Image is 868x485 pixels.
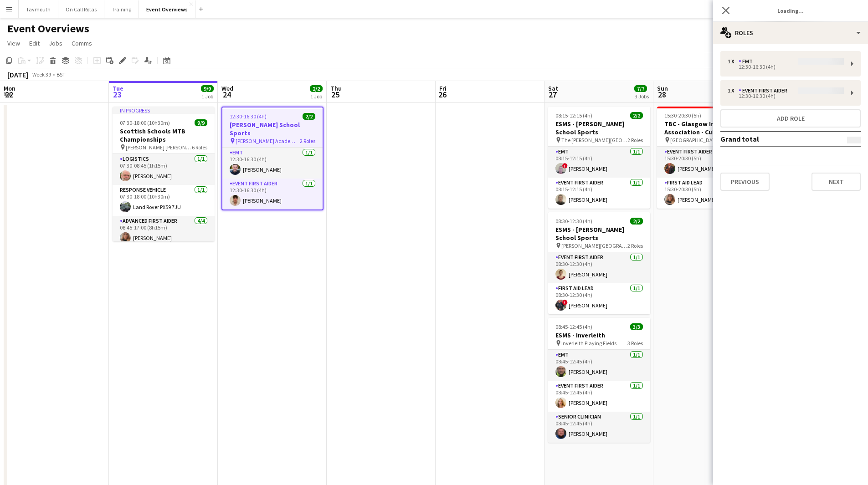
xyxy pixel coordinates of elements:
[104,0,139,18] button: Training
[439,84,447,92] span: Fri
[548,84,558,92] span: Sat
[329,89,342,100] span: 25
[230,113,267,120] span: 12:30-16:30 (4h)
[113,107,215,114] div: In progress
[548,212,650,314] app-job-card: 08:30-12:30 (4h)2/2ESMS - [PERSON_NAME] School Sports [PERSON_NAME][GEOGRAPHIC_DATA]2 RolesEvent ...
[548,225,650,242] h3: ESMS - [PERSON_NAME] School Sports
[26,37,43,49] a: Edit
[330,84,342,92] span: Thu
[139,0,195,18] button: Event Overviews
[548,331,650,339] h3: ESMS - Inverleith
[664,112,701,119] span: 15:30-20:30 (5h)
[111,89,123,100] span: 23
[630,112,643,119] span: 2/2
[113,216,215,286] app-card-role: Advanced First Aider4/408:45-17:00 (8h15m)[PERSON_NAME]
[720,109,861,128] button: Add role
[310,93,322,100] div: 1 Job
[222,121,323,137] h3: [PERSON_NAME] School Sports
[548,147,650,178] app-card-role: EMT1/108:15-12:15 (4h)![PERSON_NAME]
[720,132,823,146] td: Grand total
[547,89,558,100] span: 27
[310,85,323,92] span: 2/2
[627,340,643,347] span: 3 Roles
[548,318,650,443] app-job-card: 08:45-12:45 (4h)3/3ESMS - Inverleith Inverleith Playing Fields3 RolesEMT1/108:45-12:45 (4h)[PERSO...
[113,107,215,241] app-job-card: In progress07:30-18:00 (10h30m)9/9Scottish Schools MTB Championships [PERSON_NAME] [PERSON_NAME]6...
[222,179,323,209] app-card-role: Event First Aider1/112:30-16:30 (4h)[PERSON_NAME]
[222,148,323,179] app-card-role: EMT1/112:30-16:30 (4h)[PERSON_NAME]
[113,185,215,216] app-card-role: Response Vehicle1/107:30-18:00 (10h30m)Land Rover PX59 7JU
[195,119,207,126] span: 9/9
[2,89,15,100] span: 22
[4,37,24,49] a: View
[555,112,592,119] span: 08:15-12:15 (4h)
[562,300,568,305] span: !
[49,39,62,47] span: Jobs
[300,138,315,144] span: 2 Roles
[720,173,770,191] button: Previous
[201,85,214,92] span: 9/9
[627,242,643,249] span: 2 Roles
[634,85,647,92] span: 7/7
[657,107,759,209] app-job-card: 15:30-20:30 (5h)2/2TBC - Glasgow Indian Association - Cultural Dance Event [GEOGRAPHIC_DATA]2 Rol...
[303,113,315,120] span: 2/2
[19,0,58,18] button: Taymouth
[670,137,720,143] span: [GEOGRAPHIC_DATA]
[438,89,447,100] span: 26
[630,323,643,330] span: 3/3
[548,120,650,136] h3: ESMS - [PERSON_NAME] School Sports
[635,93,649,100] div: 3 Jobs
[56,71,66,78] div: BST
[627,137,643,143] span: 2 Roles
[236,138,300,144] span: [PERSON_NAME] Academy Playing Fields
[555,323,592,330] span: 08:45-12:45 (4h)
[561,340,616,347] span: Inverleith Playing Fields
[126,144,192,151] span: [PERSON_NAME] [PERSON_NAME]
[30,71,53,78] span: Week 39
[561,242,627,249] span: [PERSON_NAME][GEOGRAPHIC_DATA]
[548,350,650,381] app-card-role: EMT1/108:45-12:45 (4h)[PERSON_NAME]
[58,0,104,18] button: On Call Rotas
[713,22,868,44] div: Roles
[113,154,215,185] app-card-role: Logistics1/107:30-08:45 (1h15m)[PERSON_NAME]
[657,120,759,136] h3: TBC - Glasgow Indian Association - Cultural Dance Event
[555,218,592,225] span: 08:30-12:30 (4h)
[812,173,861,191] button: Next
[548,283,650,314] app-card-role: First Aid Lead1/108:30-12:30 (4h)![PERSON_NAME]
[221,84,233,92] span: Wed
[120,119,170,126] span: 07:30-18:00 (10h30m)
[4,84,15,92] span: Mon
[657,84,668,92] span: Sun
[630,218,643,225] span: 2/2
[562,163,568,168] span: !
[192,144,207,151] span: 6 Roles
[201,93,213,100] div: 1 Job
[7,70,28,79] div: [DATE]
[7,22,89,36] h1: Event Overviews
[657,178,759,209] app-card-role: First Aid Lead1/115:30-20:30 (5h)[PERSON_NAME]
[45,37,66,49] a: Jobs
[7,39,20,47] span: View
[548,178,650,209] app-card-role: Event First Aider1/108:15-12:15 (4h)[PERSON_NAME]
[713,5,868,16] h3: Loading...
[113,127,215,143] h3: Scottish Schools MTB Championships
[113,84,123,92] span: Tue
[561,137,627,143] span: The [PERSON_NAME][GEOGRAPHIC_DATA]
[220,89,233,100] span: 24
[548,252,650,283] app-card-role: Event First Aider1/108:30-12:30 (4h)[PERSON_NAME]
[29,39,40,47] span: Edit
[657,147,759,178] app-card-role: Event First Aider1/115:30-20:30 (5h)[PERSON_NAME]
[656,89,668,100] span: 28
[68,37,96,49] a: Comms
[548,381,650,412] app-card-role: Event First Aider1/108:45-12:45 (4h)[PERSON_NAME]
[548,107,650,209] app-job-card: 08:15-12:15 (4h)2/2ESMS - [PERSON_NAME] School Sports The [PERSON_NAME][GEOGRAPHIC_DATA]2 RolesEM...
[72,39,92,47] span: Comms
[221,107,324,210] app-job-card: 12:30-16:30 (4h)2/2[PERSON_NAME] School Sports [PERSON_NAME] Academy Playing Fields2 RolesEMT1/11...
[548,412,650,443] app-card-role: Senior Clinician1/108:45-12:45 (4h)[PERSON_NAME]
